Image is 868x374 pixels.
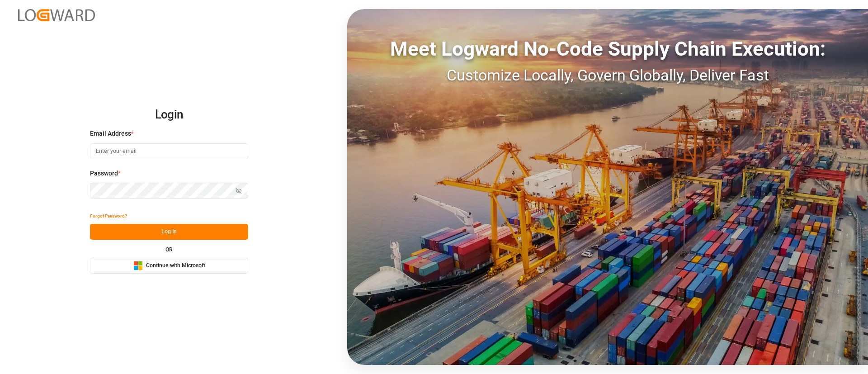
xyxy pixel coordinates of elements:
span: Email Address [90,129,131,138]
div: Customize Locally, Govern Globally, Deliver Fast [347,64,868,87]
span: Continue with Microsoft [146,262,205,270]
button: Continue with Microsoft [90,258,248,274]
small: OR [165,247,173,252]
button: Log In [90,224,248,240]
button: Forgot Password? [90,208,127,224]
h2: Login [90,100,248,129]
img: Logward_new_orange.png [18,9,95,21]
div: Meet Logward No-Code Supply Chain Execution: [347,34,868,64]
span: Password [90,169,118,178]
input: Enter your email [90,143,248,159]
